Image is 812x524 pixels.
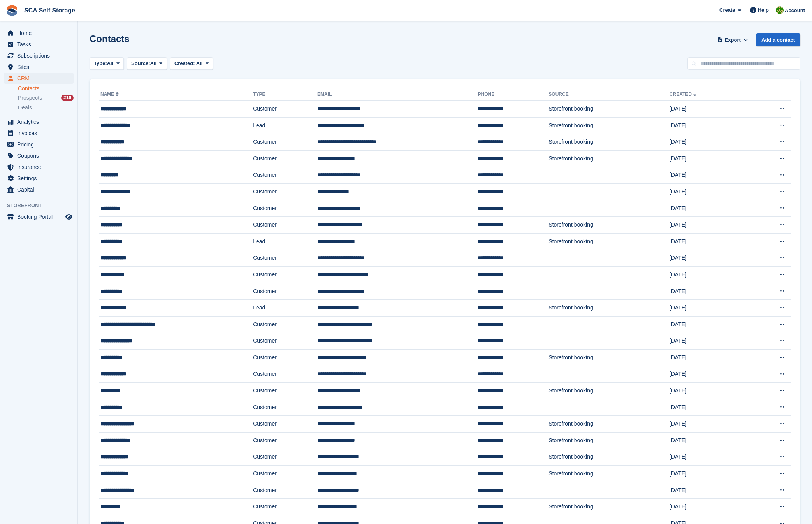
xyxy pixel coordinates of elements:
span: Insurance [17,162,64,172]
td: Customer [253,167,317,184]
td: Storefront booking [548,117,670,134]
td: Storefront booking [548,383,670,399]
td: [DATE] [670,283,747,300]
td: Customer [253,150,317,167]
th: Source [548,88,670,101]
td: [DATE] [670,499,747,515]
span: Export [725,36,741,44]
td: [DATE] [670,316,747,333]
a: menu [4,50,74,61]
span: Tasks [17,39,64,50]
td: Customer [253,316,317,333]
span: Booking Portal [17,211,64,222]
span: Analytics [17,116,64,127]
td: Customer [253,499,317,515]
th: Phone [478,88,548,101]
button: Source: All [127,57,167,70]
div: 216 [61,95,74,101]
a: menu [4,211,74,222]
span: Source: [131,60,150,67]
td: Customer [253,383,317,399]
td: [DATE] [670,101,747,118]
span: Invoices [17,128,64,139]
a: Deals [18,104,74,112]
td: Customer [253,482,317,499]
td: Customer [253,184,317,200]
td: [DATE] [670,184,747,200]
span: All [150,60,157,67]
td: Customer [253,267,317,283]
td: Storefront booking [548,433,670,449]
a: menu [4,73,74,84]
span: Coupons [17,150,64,161]
td: Storefront booking [548,134,670,151]
a: menu [4,62,74,72]
td: Customer [253,134,317,151]
td: [DATE] [670,333,747,350]
a: menu [4,128,74,139]
td: Customer [253,333,317,350]
td: [DATE] [670,217,747,234]
span: CRM [17,73,64,84]
a: menu [4,28,74,39]
a: Created [670,91,698,97]
td: [DATE] [670,134,747,151]
span: All [107,60,114,67]
td: Storefront booking [548,416,670,433]
td: [DATE] [670,416,747,433]
th: Type [253,88,317,101]
td: [DATE] [670,167,747,184]
td: [DATE] [670,200,747,217]
td: [DATE] [670,366,747,383]
td: [DATE] [670,350,747,366]
a: Preview store [64,212,74,222]
span: Prospects [18,94,42,102]
td: Storefront booking [548,449,670,466]
span: Settings [17,173,64,184]
td: Storefront booking [548,350,670,366]
td: [DATE] [670,233,747,250]
span: Deals [18,104,32,111]
td: [DATE] [670,267,747,283]
td: Customer [253,350,317,366]
td: Customer [253,101,317,118]
td: Storefront booking [548,150,670,167]
a: menu [4,173,74,184]
button: Created: All [170,57,213,70]
button: Type: All [90,57,124,70]
a: Contacts [18,85,74,92]
span: Create [719,6,735,14]
td: Storefront booking [548,466,670,482]
td: Customer [253,250,317,267]
td: Customer [253,366,317,383]
span: Created: [174,60,195,66]
a: Prospects 216 [18,94,74,102]
td: Customer [253,433,317,449]
a: SCA Self Storage [21,4,78,17]
td: Customer [253,200,317,217]
a: menu [4,39,74,50]
td: Lead [253,233,317,250]
h1: Contacts [90,33,130,44]
td: [DATE] [670,466,747,482]
a: menu [4,162,74,172]
span: Subscriptions [17,50,64,61]
th: Email [317,88,478,101]
span: Account [785,7,805,14]
td: [DATE] [670,449,747,466]
td: Storefront booking [548,233,670,250]
td: Storefront booking [548,101,670,118]
a: Name [100,91,120,97]
button: Export [715,33,750,46]
td: Storefront booking [548,300,670,317]
span: Capital [17,184,64,195]
td: [DATE] [670,399,747,416]
span: Storefront [7,202,77,209]
td: Customer [253,416,317,433]
a: menu [4,139,74,150]
span: Help [758,6,769,14]
td: [DATE] [670,433,747,449]
img: stora-icon-8386f47178a22dfd0bd8f6a31ec36ba5ce8667c1dd55bd0f319d3a0aa187defe.svg [6,5,18,16]
td: Storefront booking [548,217,670,234]
td: [DATE] [670,250,747,267]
